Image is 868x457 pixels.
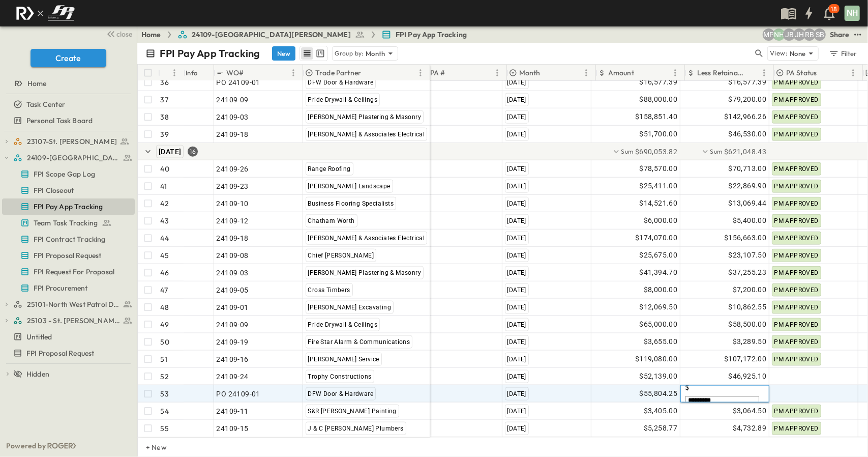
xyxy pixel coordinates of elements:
span: $58,500.00 [729,319,767,330]
p: 41 [161,181,167,191]
span: FPI Scope Gap Log [34,169,95,179]
span: Fire Star Alarm & Communications [308,338,410,346]
a: Home [2,76,133,91]
span: [DATE] [507,356,526,363]
span: S&R [PERSON_NAME] Painting [308,408,397,415]
div: 23107-St. [PERSON_NAME]test [2,133,135,150]
span: $14,521.60 [640,197,678,209]
button: Sort [543,67,554,78]
a: 24109-[GEOGRAPHIC_DATA][PERSON_NAME] [177,30,365,40]
div: Personal Task Boardtest [2,112,135,129]
p: Group by: [335,48,364,59]
button: Sort [363,67,374,78]
a: Personal Task Board [2,113,133,128]
button: Menu [287,67,300,79]
a: Task Center [2,97,133,111]
span: Home [27,78,47,89]
span: 24109-[GEOGRAPHIC_DATA][PERSON_NAME] [192,30,351,40]
button: NH [844,5,861,22]
p: Month [519,68,541,78]
span: $16,577.39 [640,76,678,88]
span: [DATE] [507,425,526,432]
span: $88,000.00 [640,94,678,105]
div: FPI Pay App Trackingtest [2,198,135,215]
p: 38 [161,112,169,122]
span: PO 24109-01 [217,389,260,399]
span: $46,530.00 [729,128,767,140]
span: PM APPROVED [774,79,819,86]
button: Filter [825,46,860,61]
span: close [117,29,133,39]
span: $25,675.00 [640,249,678,261]
span: [PERSON_NAME] Excavating [308,304,392,311]
div: Untitledtest [2,329,135,345]
div: 16 [188,147,198,157]
span: DFW Door & Hardware [308,79,374,86]
button: test [852,28,864,41]
span: DFW Door & Hardware [308,390,374,397]
div: # [158,65,184,81]
span: 24109-09 [217,320,249,330]
button: Menu [847,67,859,79]
span: [DATE] [159,148,181,156]
span: $16,577.39 [729,76,767,88]
span: $25,411.00 [640,180,678,192]
span: [DATE] [507,217,526,224]
span: [DATE] [507,79,526,86]
p: 54 [161,406,169,416]
div: Regina Barnett (rbarnett@fpibuilders.com) [803,28,816,41]
span: PM APPROVED [774,131,819,138]
span: [DATE] [507,235,526,242]
span: [DATE] [507,113,526,121]
span: 24109-24 [217,372,249,382]
p: 48 [161,302,169,312]
a: 25103 - St. [PERSON_NAME] Phase 2 [13,313,133,328]
button: Sort [246,67,257,78]
a: Team Task Tracking [2,216,133,230]
p: PA Status [786,68,817,78]
span: $78,570.00 [640,163,678,175]
span: 25101-North West Patrol Division [27,299,120,309]
p: 40 [161,164,169,174]
span: PM APPROVED [774,356,819,363]
button: Create [31,49,106,67]
button: Menu [491,67,503,79]
button: Sort [447,67,459,78]
span: FPI Pay App Tracking [396,30,467,40]
div: Nila Hutcheson (nhutcheson@fpibuilders.com) [773,28,785,41]
div: Info [184,65,214,81]
p: 42 [161,198,169,209]
span: 24109-08 [217,250,249,261]
button: Sort [636,67,647,78]
p: 37 [161,95,168,105]
button: Menu [669,67,681,79]
span: [PERSON_NAME] Landscape [308,183,391,190]
div: Team Task Trackingtest [2,215,135,231]
p: PA # [430,68,445,78]
span: Range Roofing [308,165,351,173]
span: 24109-03 [217,268,249,278]
span: $79,200.00 [729,94,767,105]
nav: breadcrumbs [141,30,473,40]
p: 51 [161,354,167,364]
span: FPI Pay App Tracking [34,202,103,212]
div: NH [845,6,860,21]
span: PM APPROVED [774,304,819,311]
a: FPI Pay App Tracking [2,199,133,214]
p: Sum [710,147,723,156]
span: 24109-01 [217,302,249,312]
span: PM APPROVED [774,235,819,242]
span: [PERSON_NAME] & Associates Electrical [308,131,425,138]
span: $5,400.00 [733,215,767,226]
a: FPI Procurement [2,281,133,295]
div: FPI Proposal Requesttest [2,247,135,264]
span: $ [685,383,689,392]
span: Chief [PERSON_NAME] [308,252,374,259]
span: $5,258.77 [644,422,678,434]
a: FPI Pay App Tracking [381,30,467,40]
span: Trophy Constructions [308,373,372,380]
div: 25103 - St. [PERSON_NAME] Phase 2test [2,312,135,329]
span: Untitled [26,332,52,342]
span: [PERSON_NAME] Plastering & Masonry [308,269,422,276]
p: Trade Partner [315,68,361,78]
